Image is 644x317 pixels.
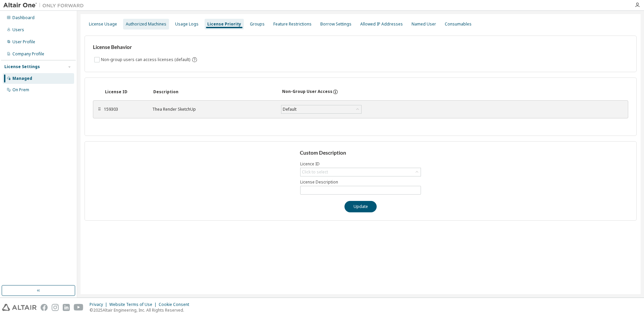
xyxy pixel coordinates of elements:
div: Named User [412,21,436,27]
div: Default [282,106,298,113]
div: License Settings [4,64,40,69]
div: Click to select [302,169,328,175]
img: facebook.svg [41,304,48,311]
div: Authorized Machines [126,21,166,27]
button: Update [344,201,377,212]
div: Feature Restrictions [273,21,312,27]
div: Dashboard [12,15,35,20]
div: Website Terms of Use [109,302,159,307]
div: Description [153,89,274,95]
label: Licence ID [300,161,421,167]
img: altair_logo.svg [2,304,37,311]
div: License Usage [89,21,117,27]
div: License Priority [207,21,241,27]
div: Users [12,27,24,33]
label: Non-group users can access licenses (default) [101,56,192,64]
div: On Prem [12,87,29,93]
div: 159303 [104,107,144,112]
div: Borrow Settings [320,21,352,27]
div: ⠿ [97,107,101,112]
div: License ID [105,89,145,95]
img: youtube.svg [74,304,84,311]
div: User Profile [12,39,35,45]
div: Default [281,105,361,113]
h3: License Behavior [93,44,197,51]
img: Altair One [3,2,87,9]
img: linkedin.svg [63,304,70,311]
div: Privacy [90,302,109,307]
div: Managed [12,76,32,81]
h3: Custom Description [300,150,422,156]
div: Thea Render SketchUp [152,107,273,112]
div: Company Profile [12,51,44,57]
div: Consumables [445,21,472,27]
div: Non-Group User Access [282,89,332,95]
svg: By default any user not assigned to any group can access any license. Turn this setting off to di... [192,57,198,63]
div: Cookie Consent [159,302,193,307]
div: Allowed IP Addresses [360,21,403,27]
div: Usage Logs [175,21,199,27]
div: Groups [250,21,265,27]
p: © 2025 Altair Engineering, Inc. All Rights Reserved. [90,307,193,313]
div: Click to select [301,168,421,176]
img: instagram.svg [52,304,59,311]
label: License Description [300,179,421,185]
